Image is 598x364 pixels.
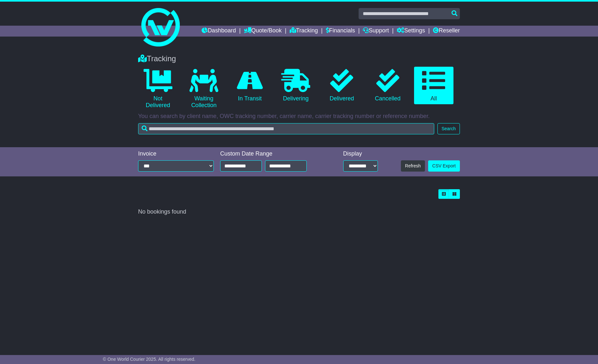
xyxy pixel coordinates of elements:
[230,67,270,105] a: In Transit
[138,67,178,111] a: Not Delivered
[343,150,378,157] div: Display
[363,26,389,37] a: Support
[326,26,355,37] a: Financials
[138,150,214,157] div: Invoice
[135,54,463,63] div: Tracking
[103,357,195,362] span: © One World Courier 2025. All rights reserved.
[138,208,460,216] div: No bookings found
[322,67,361,105] a: Delivered
[401,160,425,172] button: Refresh
[368,67,407,105] a: Cancelled
[428,160,460,172] a: CSV Export
[244,26,282,37] a: Quote/Book
[276,67,315,105] a: Delivering
[202,26,236,37] a: Dashboard
[414,67,453,105] a: All
[184,67,223,111] a: Waiting Collection
[220,150,323,157] div: Custom Date Range
[433,26,460,37] a: Reseller
[290,26,318,37] a: Tracking
[397,26,425,37] a: Settings
[138,113,460,120] p: You can search by client name, OWC tracking number, carrier name, carrier tracking number or refe...
[437,123,460,134] button: Search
